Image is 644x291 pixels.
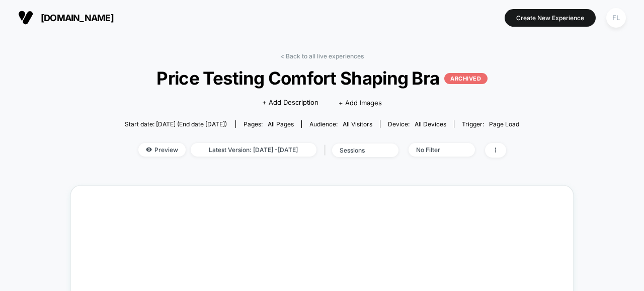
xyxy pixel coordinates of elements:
[343,120,372,128] span: All Visitors
[415,120,446,128] span: all devices
[489,120,519,128] span: Page Load
[462,120,519,128] div: Trigger:
[340,147,380,154] div: sessions
[309,120,372,128] div: Audience:
[262,98,318,108] span: + Add Description
[380,120,454,128] span: Device:
[280,52,364,60] a: < Back to all live experiences
[416,146,456,154] div: No Filter
[244,120,294,128] div: Pages:
[41,13,114,23] span: [DOMAIN_NAME]
[606,8,626,28] div: FL
[444,73,487,84] p: ARCHIVED
[268,120,294,128] span: all pages
[125,120,227,128] span: Start date: [DATE] (End date [DATE])
[603,8,629,28] button: FL
[191,143,316,157] span: Latest Version: [DATE] - [DATE]
[339,99,382,107] span: + Add Images
[144,67,500,89] span: Price Testing Comfort Shaping Bra
[138,143,186,157] span: Preview
[505,9,596,27] button: Create New Experience
[15,10,117,26] button: [DOMAIN_NAME]
[18,10,33,25] img: Visually logo
[321,143,332,158] span: |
